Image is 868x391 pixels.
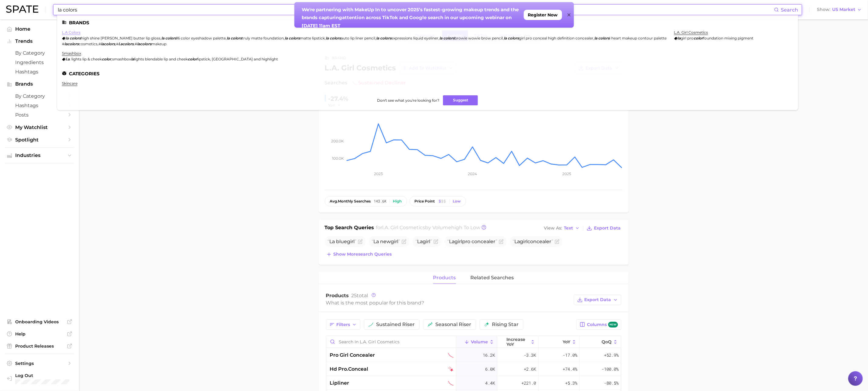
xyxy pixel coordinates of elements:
[66,57,70,61] em: l.a
[227,36,230,40] em: la
[325,250,393,259] button: Show moresearch queries
[448,380,454,386] img: sustained decliner
[5,80,74,89] button: Brands
[64,42,79,46] em: lacolors
[5,371,74,386] a: Log out. Currently logged in with e-mail lynne.stewart@mpgllc.com.
[332,156,344,161] tspan: 100.0k
[326,36,329,40] em: la
[15,137,64,143] span: Spotlight
[341,36,375,40] span: auto lip liner pencil
[5,329,74,338] a: Help
[62,51,81,56] a: smashbox
[135,42,137,46] span: #
[513,239,554,244] span: La concealer
[402,239,407,244] button: Flag as miscategorized or irrelevant
[423,239,431,244] span: girl
[285,36,288,40] em: la
[62,57,278,61] div: ,
[118,42,134,46] em: l.acolors
[604,379,619,387] span: -80.5%
[5,110,74,120] a: Posts
[471,275,514,280] span: related searches
[562,172,571,176] tspan: 2025
[62,81,77,86] a: skincare
[137,42,151,46] em: lacolors
[543,224,582,232] button: View AsText
[585,224,622,233] button: Export Data
[483,352,495,359] span: 16.2k
[131,57,134,61] em: la
[15,103,64,108] span: Hashtags
[374,172,383,176] tspan: 2023
[451,225,480,230] span: high to low
[177,36,226,40] span: 16 color eyeshadow palette
[563,365,577,373] span: +74.4%
[602,365,619,373] span: -100.0%
[380,36,391,40] em: colors
[508,36,519,40] em: colors
[347,239,355,244] span: girl
[694,36,703,40] em: color
[781,7,798,13] span: Search
[563,339,570,344] span: YoY
[15,124,64,130] span: My Watchlist
[326,336,456,348] input: Search in l.a. girl cosmetics
[376,322,415,327] span: sustained riser
[5,359,74,368] a: Settings
[102,57,111,61] em: color
[574,295,621,305] button: Export Data
[610,36,667,40] span: i heart makeup contour palette
[443,95,478,105] button: Suggest
[376,224,480,233] h2: for by Volume
[576,319,621,330] button: Columnsnew
[5,135,74,144] a: Spotlight
[15,81,64,87] span: Brands
[15,361,64,366] span: Settings
[70,57,102,61] span: . lights lip & cheek
[391,239,399,244] span: girl
[492,322,519,327] span: rising star
[15,26,64,32] span: Home
[358,239,363,244] button: Flag as miscategorized or irrelevant
[524,352,536,359] span: -3.3k
[565,379,577,387] span: +5.3%
[455,36,503,40] span: browie wowie brow pencil
[602,339,612,344] span: QoQ
[15,93,64,99] span: by Category
[334,252,392,257] span: Show more search queries
[15,373,74,378] span: Log Out
[337,322,350,327] span: Filters
[497,336,538,348] button: increase YoY
[15,153,64,158] span: Industries
[539,336,580,348] button: YoY
[468,172,477,176] tspan: 2024
[326,299,571,307] div: What is the most popular for this brand?
[289,36,300,40] em: colors
[326,348,621,362] button: pro girl concealersustained decliner16.2k-3.3k-17.0%+52.9%
[5,123,74,132] a: My Watchlist
[524,365,536,373] span: +2.6k
[330,199,338,203] abbr: average
[326,293,349,298] span: Products
[587,322,618,328] span: Columns
[372,239,400,244] span: La new
[15,343,64,349] span: Product Releases
[15,59,64,65] span: Ingredients
[674,30,708,35] a: l.a. girl cosmetics
[448,366,454,372] img: falling star
[5,37,74,46] button: Trends
[433,275,456,280] span: products
[79,42,98,46] span: cosmetics
[485,379,495,387] span: 4.4k
[242,36,284,40] span: truly matte foundation
[15,331,64,337] span: Help
[608,322,618,328] span: new
[453,199,461,203] div: Low
[595,36,598,40] em: la
[326,376,621,390] button: liplinersustained decliner4.4k+221.0+5.3%-80.5%
[134,57,188,61] span: lights blendable lip and cheek
[62,30,81,35] a: l.a colors
[484,322,489,327] img: rising star
[151,42,166,46] span: makeup
[544,226,562,230] span: View As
